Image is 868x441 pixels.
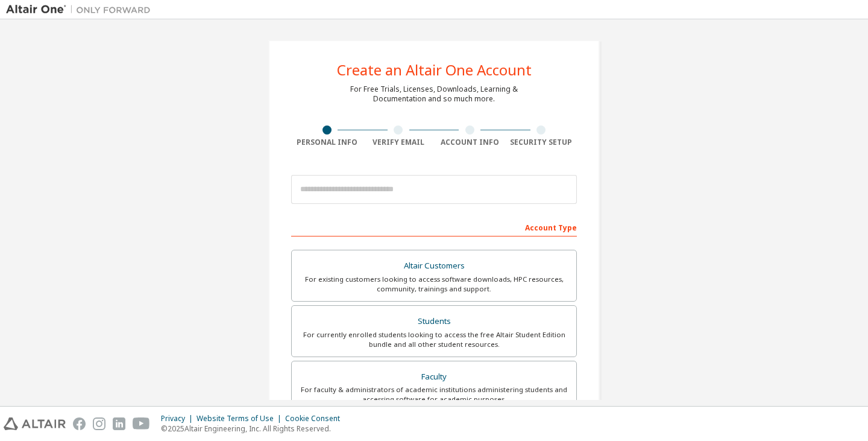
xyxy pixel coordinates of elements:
div: Account Info [434,138,506,147]
div: Personal Info [291,138,363,147]
img: facebook.svg [73,417,86,430]
img: Altair One [6,4,157,16]
div: Altair Customers [299,258,569,274]
div: Create an Altair One Account [337,63,532,77]
div: For Free Trials, Licenses, Downloads, Learning & Documentation and so much more. [350,84,518,104]
div: For existing customers looking to access software downloads, HPC resources, community, trainings ... [299,274,569,294]
div: For faculty & administrators of academic institutions administering students and accessing softwa... [299,385,569,404]
div: Privacy [161,414,197,424]
div: Verify Email [363,138,435,147]
div: Security Setup [506,138,577,147]
img: instagram.svg [93,417,105,430]
div: Cookie Consent [285,414,347,424]
p: © 2025 Altair Engineering, Inc. All Rights Reserved. [161,424,347,434]
div: Website Terms of Use [197,414,285,424]
img: youtube.svg [133,417,150,430]
div: Students [299,313,569,330]
div: For currently enrolled students looking to access the free Altair Student Edition bundle and all ... [299,330,569,349]
div: Account Type [291,217,577,236]
div: Faculty [299,369,569,385]
img: altair_logo.svg [4,417,66,430]
img: linkedin.svg [113,417,125,430]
